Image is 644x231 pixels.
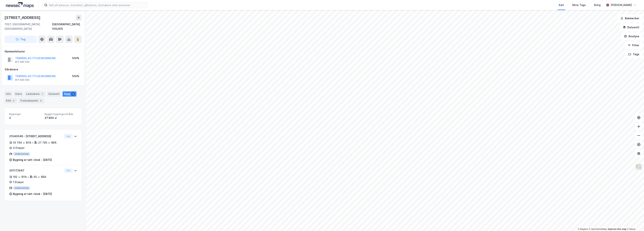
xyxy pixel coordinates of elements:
[5,67,81,72] div: Gårdeiere
[9,113,42,116] span: Bygninger
[589,228,607,230] a: OpenStreetMap
[63,91,76,97] div: Bygg
[14,91,23,97] div: Eiere
[47,2,147,8] input: Søk på adresse, matrikkel, gårdeiere, leietakere eller personer
[621,33,643,40] button: Analyse
[6,2,34,8] img: logo.a4113a55bc3d86da70a041830d287a7e.svg
[559,3,564,7] div: Kart
[578,228,588,230] a: Mapbox
[620,24,643,31] button: Datasett
[608,228,626,230] a: Improve this map
[13,158,52,162] div: Bygning er tatt i bruk - [DATE]
[4,15,41,21] div: [STREET_ADDRESS]
[4,36,37,43] button: Tag
[625,51,643,58] button: Tags
[38,140,57,145] div: 27 785 ㎡ BRA
[9,168,63,173] div: 301172647
[34,175,46,179] div: 65 ㎡ BRA
[71,92,75,96] div: 2
[13,180,24,184] div: 1 Etasjer
[32,141,34,144] div: •
[594,3,601,7] div: Bolig
[64,134,72,139] button: Vis
[625,42,643,49] button: Filter
[625,213,644,231] div: Kontrollprogram for chat
[13,175,27,179] div: 192 ㎡ BYA
[4,91,12,97] div: Info
[28,175,29,178] div: •
[45,113,77,116] span: Bygget bygningsområde
[72,74,79,78] div: 100%
[45,116,77,120] div: 27 850 ㎡
[15,60,29,63] div: 817 920 632
[9,134,63,139] div: 21040045 - [STREET_ADDRESS]
[47,91,61,97] div: Datasett
[13,192,52,196] div: Bygning er tatt i bruk - [DATE]
[39,99,43,103] div: 3
[611,3,632,7] div: [PERSON_NAME]
[5,49,81,54] div: Hjemmelshaver
[4,98,17,103] div: ESG
[40,92,44,96] div: 1
[635,163,642,171] img: Z
[13,140,31,145] div: 14 794 ㎡ BYA
[13,146,25,150] div: 4 Etasjer
[9,116,42,120] div: 2
[52,22,82,31] div: [GEOGRAPHIC_DATA], 100/415
[64,168,72,173] button: Vis
[572,3,586,7] div: Mine Tags
[617,15,643,22] button: Bokmerker
[12,99,16,103] div: 2
[25,91,45,97] div: Leietakere
[4,22,52,31] div: 7027, [GEOGRAPHIC_DATA], [GEOGRAPHIC_DATA]
[15,78,29,81] div: 817 920 632
[72,56,79,60] div: 100%
[19,98,44,103] div: Transaksjoner
[625,213,644,231] iframe: Chat Widget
